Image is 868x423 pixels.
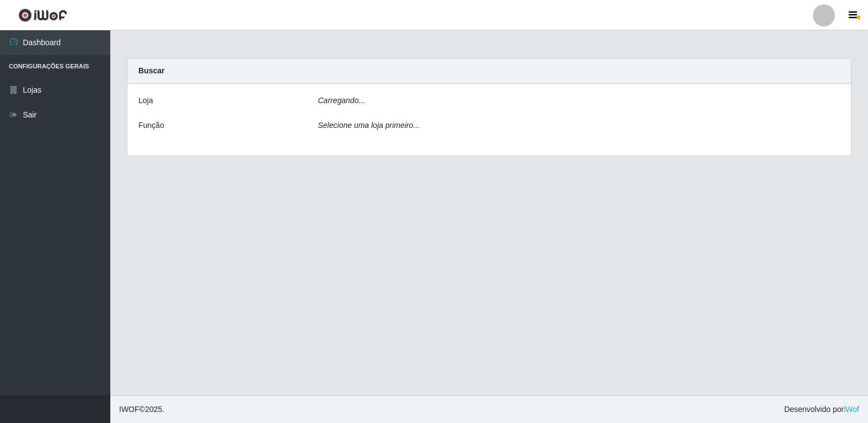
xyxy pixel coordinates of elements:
span: © 2025 . [119,404,164,415]
a: iWof [844,405,859,414]
span: IWOF [119,405,140,414]
label: Loja [138,95,153,106]
strong: Buscar [138,66,164,75]
i: Carregando... [318,96,366,105]
img: CoreUI Logo [18,8,67,22]
span: Desenvolvido por [784,404,859,415]
i: Selecione uma loja primeiro... [318,121,420,130]
label: Função [138,120,164,131]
